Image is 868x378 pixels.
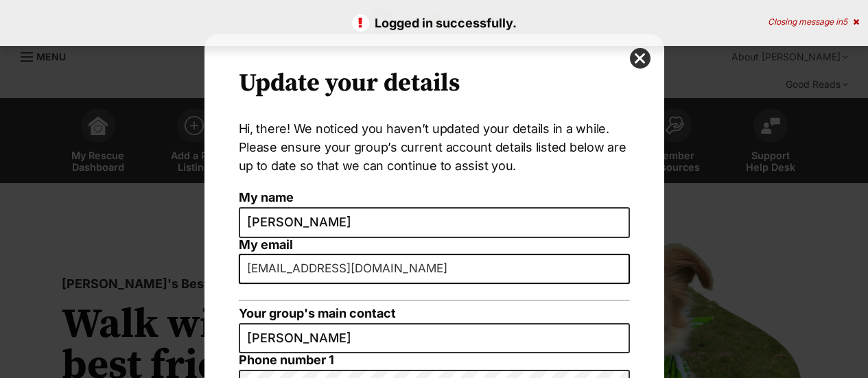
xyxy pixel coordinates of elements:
label: Phone number 1 [239,353,630,368]
input: Your full name [239,207,630,238]
button: close [630,48,650,69]
label: My name [239,191,630,205]
p: Hi, there! We noticed you haven’t updated your details in a while. Please ensure your group’s cur... [239,119,630,175]
h2: Update your details [239,69,630,99]
label: My email [239,238,630,252]
label: Your group's main contact [239,307,630,321]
